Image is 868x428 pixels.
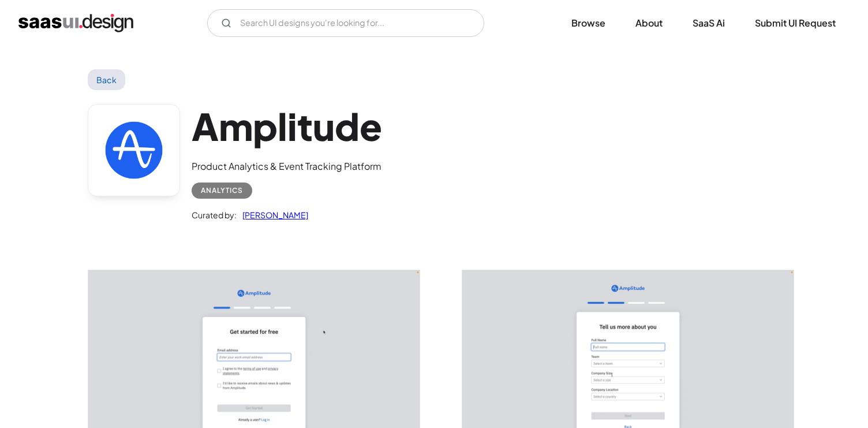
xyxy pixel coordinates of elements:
div: Curated by: [192,208,237,222]
a: [PERSON_NAME] [237,208,308,222]
a: About [622,10,676,36]
a: home [18,14,133,32]
form: Email Form [207,9,484,37]
a: Browse [558,10,619,36]
div: Analytics [201,184,243,198]
div: Product Analytics & Event Tracking Platform [192,159,382,173]
a: Back [88,69,125,90]
a: SaaS Ai [679,10,739,36]
h1: Amplitude [192,104,382,148]
a: Submit UI Request [741,10,850,36]
input: Search UI designs you're looking for... [207,9,484,37]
